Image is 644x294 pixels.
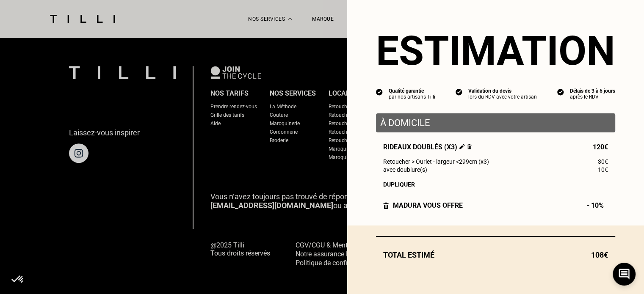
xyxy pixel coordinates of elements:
span: 108€ [591,250,608,259]
section: Estimation [376,27,615,74]
span: 10€ [598,166,608,173]
img: icon list info [557,88,564,96]
div: Total estimé [376,250,615,259]
div: Dupliquer [383,181,608,188]
img: icon list info [376,88,383,96]
img: icon list info [456,88,462,96]
span: 120€ [593,143,608,151]
div: lors du RDV avec votre artisan [468,94,537,100]
span: Retoucher > Ourlet - largeur <299cm (x3) [383,158,489,165]
p: À domicile [380,118,611,128]
div: Délais de 3 à 5 jours [570,88,615,94]
span: - 10% [587,201,608,209]
div: Validation du devis [468,88,537,94]
div: par nos artisans Tilli [389,94,435,100]
div: Madura vous offre [383,201,463,209]
span: avec doublure(s) [383,166,427,173]
div: après le RDV [570,94,615,100]
img: Éditer [459,144,465,149]
div: Qualité garantie [389,88,435,94]
img: Supprimer [467,144,472,149]
span: Rideaux doublés (x3) [383,143,472,151]
span: 30€ [598,158,608,165]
